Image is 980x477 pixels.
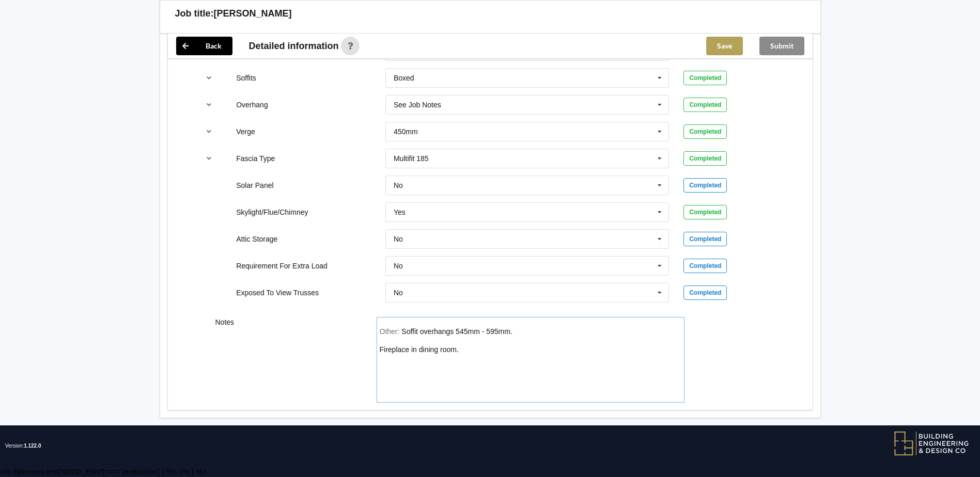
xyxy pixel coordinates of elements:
[236,235,277,243] label: Attic Storage
[236,262,328,270] label: Requirement For Extra Load
[199,149,219,168] button: reference-toggle
[380,327,402,336] span: Other:
[199,69,219,87] button: reference-toggle
[394,155,429,162] div: Multifit 185
[394,74,414,82] div: Boxed
[249,41,339,51] span: Detailed information
[214,8,292,20] h3: [PERSON_NAME]
[236,154,275,163] label: Fascia Type
[394,128,418,135] div: 450mm
[176,37,232,55] button: Back
[236,208,308,216] label: Skylight/Flue/Chimney
[236,181,273,189] label: Solar Panel
[236,289,319,297] label: Exposed To View Trusses
[24,443,41,449] span: 1.122.0
[380,327,512,354] div: Other
[5,425,41,467] span: Version:
[199,96,219,114] button: reference-toggle
[683,151,727,166] div: Completed
[394,262,403,269] div: No
[175,8,214,20] h3: Job title:
[683,71,727,85] div: Completed
[394,182,403,189] div: No
[199,122,219,141] button: reference-toggle
[683,232,727,246] div: Completed
[377,317,685,403] form: notes-field
[683,205,727,219] div: Completed
[394,101,441,108] div: See Job Notes
[683,178,727,193] div: Completed
[394,209,406,216] div: Yes
[394,289,403,296] div: No
[683,259,727,273] div: Completed
[208,317,369,403] div: Notes
[894,431,970,456] img: BEDC logo
[236,128,255,136] label: Verge
[683,124,727,139] div: Completed
[236,101,268,109] label: Overhang
[706,37,743,55] button: Save
[236,74,256,82] label: Soffits
[394,235,403,243] div: No
[683,98,727,112] div: Completed
[683,285,727,300] div: Completed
